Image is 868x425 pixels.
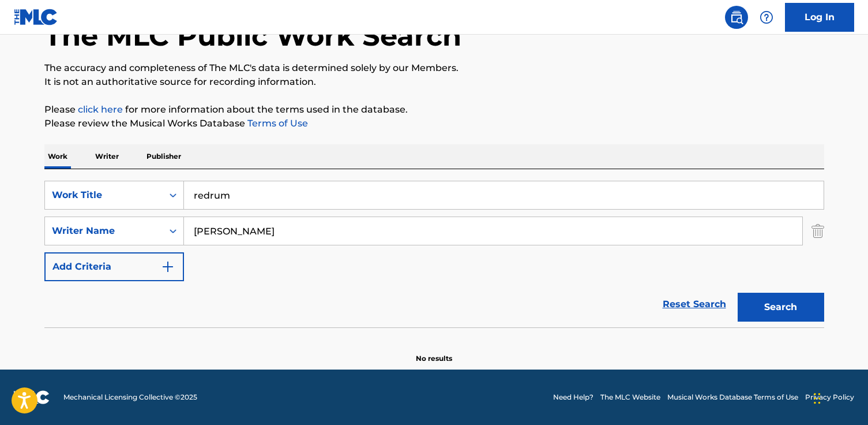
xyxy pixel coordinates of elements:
[805,392,854,402] a: Privacy Policy
[810,370,868,425] iframe: Chat Widget
[811,217,824,245] img: Delete Criterion
[760,10,773,24] img: help
[44,103,824,117] p: Please for more information about the terms used in the database.
[63,392,197,402] span: Mechanical Licensing Collective © 2025
[730,10,743,24] img: search
[667,392,798,402] a: Musical Works Database Terms of Use
[785,3,854,32] a: Log In
[78,104,123,115] a: click here
[14,390,50,404] img: logo
[143,144,185,169] p: Publisher
[44,75,824,89] p: It is not an authoritative source for recording information.
[14,9,58,25] img: MLC Logo
[52,224,156,238] div: Writer Name
[44,18,461,53] h1: The MLC Public Work Search
[44,181,824,327] form: Search Form
[725,6,748,29] a: Public Search
[657,292,732,317] a: Reset Search
[44,252,184,281] button: Add Criteria
[814,381,821,416] div: Drag
[44,117,824,131] p: Please review the Musical Works Database
[52,188,156,202] div: Work Title
[755,6,778,29] div: Help
[44,61,824,75] p: The accuracy and completeness of The MLC's data is determined solely by our Members.
[245,118,308,129] a: Terms of Use
[553,392,593,402] a: Need Help?
[738,293,824,322] button: Search
[161,260,175,274] img: 9d2ae6d4665cec9f34b9.svg
[92,144,122,169] p: Writer
[44,144,71,169] p: Work
[600,392,660,402] a: The MLC Website
[416,340,452,364] p: No results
